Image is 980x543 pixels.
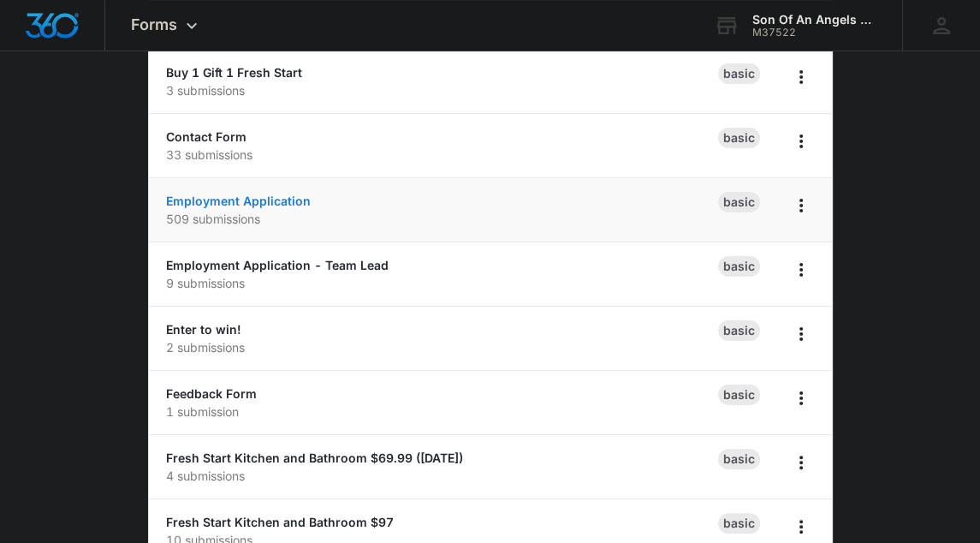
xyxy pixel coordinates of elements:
a: Employment Application [166,194,311,208]
span: Forms [131,15,177,33]
div: Basic [718,513,760,534]
div: account name [752,13,877,27]
div: Basic [718,320,760,341]
p: 3 submissions [166,81,718,99]
p: 1 submission [166,403,718,421]
a: Fresh Start Kitchen and Bathroom $69.99 ([DATE]) [166,451,463,465]
a: Fresh Start Kitchen and Bathroom $97 [166,515,394,529]
div: Basic [718,128,760,148]
p: 9 submissions [166,274,718,292]
button: Overflow Menu [787,63,815,91]
p: 33 submissions [166,146,718,164]
a: Feedback Form [166,386,257,401]
button: Overflow Menu [787,449,815,476]
div: Basic [718,449,760,469]
p: 4 submissions [166,467,718,485]
div: Basic [718,256,760,277]
div: Basic [718,63,760,84]
button: Overflow Menu [787,128,815,155]
button: Overflow Menu [787,320,815,348]
button: Overflow Menu [787,513,815,540]
button: Overflow Menu [787,385,815,412]
a: Enter to win! [166,322,241,337]
div: account id [752,27,877,39]
div: Basic [718,385,760,405]
a: Buy 1 Gift 1 Fresh Start [166,65,302,80]
a: Employment Application - Team Lead [166,258,389,272]
a: Contact Form [166,129,246,144]
button: Overflow Menu [787,256,815,283]
div: Basic [718,192,760,212]
p: 509 submissions [166,210,718,228]
p: 2 submissions [166,338,718,356]
button: Overflow Menu [787,192,815,219]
